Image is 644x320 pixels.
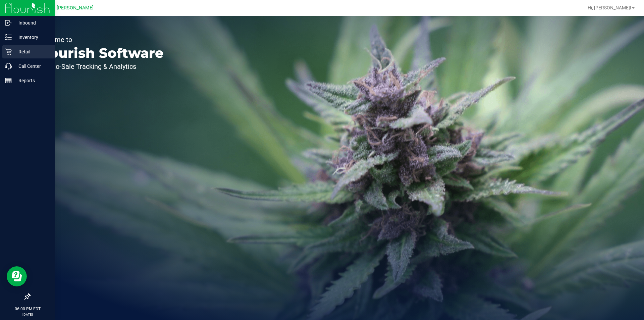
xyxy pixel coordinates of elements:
p: Call Center [12,62,52,70]
p: Welcome to [36,36,164,43]
inline-svg: Reports [5,77,12,84]
span: GA1 - [PERSON_NAME] [44,5,94,11]
inline-svg: Retail [5,48,12,55]
p: Seed-to-Sale Tracking & Analytics [36,63,164,70]
span: Hi, [PERSON_NAME]! [588,5,631,10]
p: Reports [12,77,52,85]
p: 06:00 PM EDT [3,306,52,312]
p: Retail [12,48,52,56]
p: Inventory [12,33,52,41]
inline-svg: Call Center [5,63,12,70]
iframe: Resource center [7,266,27,286]
p: Inbound [12,19,52,27]
p: Flourish Software [36,46,164,60]
p: [DATE] [3,312,52,317]
inline-svg: Inventory [5,34,12,41]
inline-svg: Inbound [5,19,12,26]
